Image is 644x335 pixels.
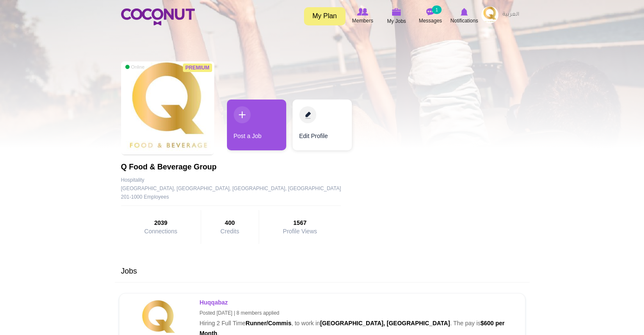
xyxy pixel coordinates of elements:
a: Post a Job [227,100,286,150]
a: Huqqabaz [199,299,229,306]
img: Browse Members [357,8,368,16]
strong: [GEOGRAPHIC_DATA], [GEOGRAPHIC_DATA] [320,320,450,327]
a: 400Credits [210,219,250,235]
strong: 2039 [130,219,193,227]
span: Premium [183,64,212,72]
a: My Plan [304,7,345,25]
div: [GEOGRAPHIC_DATA] [177,184,231,193]
span: Notifications [451,17,478,25]
img: Home [121,8,195,25]
span: Messages [419,17,442,25]
strong: 400 [210,219,250,227]
a: Browse Members Members [346,6,380,26]
strong: Huqqabaz [199,299,228,306]
span: My Jobs [387,17,406,25]
span: Online [125,64,145,70]
div: 1 / 2 [227,100,286,155]
div: 201-1000 Employees [121,193,341,201]
strong: 1567 [268,219,333,227]
a: العربية [498,6,523,23]
small: Posted [DATE] | 8 members applied [199,310,279,316]
a: My Jobs My Jobs [380,6,414,26]
div: [GEOGRAPHIC_DATA] [232,184,287,193]
a: 1567Profile Views [268,219,333,235]
div: [GEOGRAPHIC_DATA] [121,184,175,193]
img: Messages [426,8,435,16]
a: Notifications Notifications [448,6,481,26]
a: Edit Profile [293,100,352,150]
div: Hospitality [121,176,341,184]
span: Members [352,17,373,25]
h3: Jobs [117,267,528,276]
a: Messages Messages 1 [414,6,448,26]
a: 2039Connections [130,219,193,235]
h1: Q Food & Beverage Group [121,163,341,172]
small: 1 [432,6,441,14]
div: [GEOGRAPHIC_DATA] [288,184,341,193]
img: Notifications [461,8,468,16]
strong: Runner/Commis [246,320,291,327]
img: My Jobs [392,8,401,16]
div: 2 / 2 [293,100,352,155]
